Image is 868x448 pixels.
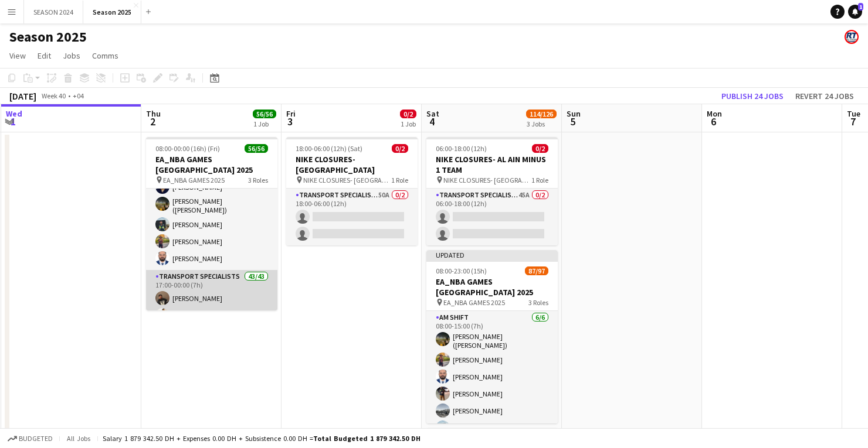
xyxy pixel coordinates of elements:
[400,110,416,118] span: 0/2
[426,276,558,297] h3: EA_NBA GAMES [GEOGRAPHIC_DATA] 2025
[146,142,277,270] app-card-role: AM SHIFT6/608:00-17:00 (9h)[PERSON_NAME][PERSON_NAME][PERSON_NAME] ([PERSON_NAME])[PERSON_NAME][P...
[248,176,268,184] span: 3 Roles
[87,48,123,63] a: Comms
[9,28,87,46] h1: Season 2025
[65,434,93,443] span: All jobs
[426,154,558,175] h3: NIKE CLOSURES- AL AIN MINUS 1 TEAM
[425,115,439,128] span: 4
[436,144,487,153] span: 06:00-18:00 (12h)
[717,88,788,104] button: Publish 24 jobs
[4,115,22,128] span: 1
[532,144,548,153] span: 0/2
[146,108,161,119] span: Thu
[567,108,581,119] span: Sun
[426,137,558,245] app-job-card: 06:00-18:00 (12h)0/2NIKE CLOSURES- AL AIN MINUS 1 TEAM NIKE CLOSURES- [GEOGRAPHIC_DATA]1 RoleTran...
[253,119,276,128] div: 1 Job
[73,91,84,100] div: +04
[5,48,30,63] a: View
[525,266,548,275] span: 87/97
[426,250,558,259] div: Updated
[791,88,859,104] button: Revert 24 jobs
[39,91,68,100] span: Week 40
[38,50,51,61] span: Edit
[92,50,118,61] span: Comms
[845,115,860,128] span: 7
[848,5,862,19] a: 1
[443,298,505,307] span: EA_NBA GAMES 2025
[845,30,859,44] app-user-avatar: ROAD TRANSIT
[19,435,53,443] span: Budgeted
[58,48,85,63] a: Jobs
[426,311,558,439] app-card-role: AM SHIFT6/608:00-15:00 (7h)[PERSON_NAME] ([PERSON_NAME])[PERSON_NAME][PERSON_NAME][PERSON_NAME][P...
[144,115,161,128] span: 2
[286,154,418,175] h3: NIKE CLOSURES- [GEOGRAPHIC_DATA]
[146,137,277,310] app-job-card: 08:00-00:00 (16h) (Fri)56/56EA_NBA GAMES [GEOGRAPHIC_DATA] 2025 EA_NBA GAMES 20253 RolesAM SHIFT6...
[103,434,421,443] div: Salary 1 879 342.50 DH + Expenses 0.00 DH + Subsistence 0.00 DH =
[146,154,277,175] h3: EA_NBA GAMES [GEOGRAPHIC_DATA] 2025
[286,189,418,245] app-card-role: Transport Specialists50A0/218:00-06:00 (12h)
[313,434,421,443] span: Total Budgeted 1 879 342.50 DH
[443,176,531,184] span: NIKE CLOSURES- [GEOGRAPHIC_DATA]
[83,1,141,23] button: Season 2025
[526,110,557,118] span: 114/126
[436,266,487,275] span: 08:00-23:00 (15h)
[303,176,391,184] span: NIKE CLOSURES- [GEOGRAPHIC_DATA]
[296,144,362,153] span: 18:00-06:00 (12h) (Sat)
[286,137,418,245] app-job-card: 18:00-06:00 (12h) (Sat)0/2NIKE CLOSURES- [GEOGRAPHIC_DATA] NIKE CLOSURES- [GEOGRAPHIC_DATA]1 Role...
[33,48,56,63] a: Edit
[253,110,276,118] span: 56/56
[392,144,408,153] span: 0/2
[847,108,860,119] span: Tue
[565,115,581,128] span: 5
[286,108,296,119] span: Fri
[9,90,36,102] div: [DATE]
[426,250,558,423] app-job-card: Updated08:00-23:00 (15h)87/97EA_NBA GAMES [GEOGRAPHIC_DATA] 2025 EA_NBA GAMES 20253 RolesAM SHIFT...
[391,176,408,184] span: 1 Role
[705,115,722,128] span: 6
[9,50,26,61] span: View
[245,144,268,153] span: 56/56
[6,432,55,445] button: Budgeted
[24,1,83,23] button: SEASON 2024
[63,50,80,61] span: Jobs
[163,176,225,184] span: EA_NBA GAMES 2025
[527,119,556,128] div: 3 Jobs
[401,119,416,128] div: 1 Job
[426,108,439,119] span: Sat
[528,298,548,307] span: 3 Roles
[531,176,548,184] span: 1 Role
[6,108,22,119] span: Wed
[707,108,722,119] span: Mon
[155,144,220,153] span: 08:00-00:00 (16h) (Fri)
[284,115,296,128] span: 3
[858,3,863,11] span: 1
[426,189,558,245] app-card-role: Transport Specialists45A0/206:00-18:00 (12h)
